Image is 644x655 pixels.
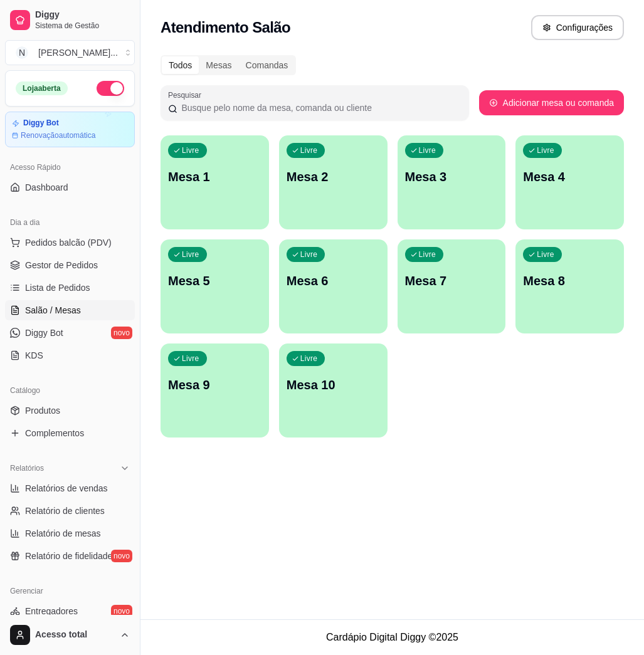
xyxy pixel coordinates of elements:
[523,272,616,290] p: Mesa 8
[25,304,81,317] span: Salão / Mesas
[5,255,135,275] a: Gestor de Pedidos
[5,157,135,177] div: Acesso Rápido
[25,605,78,617] span: Entregadores
[25,404,60,417] span: Produtos
[16,46,28,59] span: N
[5,601,135,621] a: Entregadoresnovo
[38,46,118,59] div: [PERSON_NAME] ...
[5,300,135,320] a: Salão / Mesas
[25,281,90,294] span: Lista de Pedidos
[287,272,380,290] p: Mesa 6
[182,249,199,259] p: Livre
[182,145,199,155] p: Livre
[5,177,135,197] a: Dashboard
[25,259,98,271] span: Gestor de Pedidos
[5,401,135,421] a: Produtos
[25,482,108,495] span: Relatórios de vendas
[5,478,135,498] a: Relatórios de vendas
[10,463,44,473] span: Relatórios
[419,145,436,155] p: Livre
[523,168,616,186] p: Mesa 4
[25,527,101,540] span: Relatório de mesas
[140,619,644,655] footer: Cardápio Digital Diggy © 2025
[405,272,499,290] p: Mesa 7
[23,118,59,128] article: Diggy Bot
[5,212,135,233] div: Dia a dia
[239,56,295,74] div: Comandas
[5,323,135,343] a: Diggy Botnovo
[25,181,68,194] span: Dashboard
[5,5,135,35] a: DiggySistema de Gestão
[5,278,135,298] a: Lista de Pedidos
[515,135,624,229] button: LivreMesa 4
[537,145,554,155] p: Livre
[199,56,238,74] div: Mesas
[287,168,380,186] p: Mesa 2
[5,501,135,521] a: Relatório de clientes
[531,15,624,40] button: Configurações
[25,427,84,439] span: Complementos
[25,505,105,517] span: Relatório de clientes
[5,423,135,443] a: Complementos
[168,272,261,290] p: Mesa 5
[300,249,318,259] p: Livre
[161,135,269,229] button: LivreMesa 1
[161,18,290,38] h2: Atendimento Salão
[5,112,135,147] a: Diggy BotRenovaçãoautomática
[25,236,112,249] span: Pedidos balcão (PDV)
[279,239,388,333] button: LivreMesa 6
[162,56,199,74] div: Todos
[287,376,380,394] p: Mesa 10
[21,130,95,140] article: Renovação automática
[97,81,124,96] button: Alterar Status
[5,380,135,401] div: Catálogo
[35,9,130,21] span: Diggy
[279,343,388,438] button: LivreMesa 10
[168,168,261,186] p: Mesa 1
[25,550,112,562] span: Relatório de fidelidade
[161,343,269,438] button: LivreMesa 9
[5,581,135,601] div: Gerenciar
[300,354,318,364] p: Livre
[537,249,554,259] p: Livre
[5,546,135,566] a: Relatório de fidelidadenovo
[5,345,135,365] a: KDS
[479,90,624,115] button: Adicionar mesa ou comanda
[168,90,206,100] label: Pesquisar
[177,102,461,114] input: Pesquisar
[5,233,135,253] button: Pedidos balcão (PDV)
[182,354,199,364] p: Livre
[5,523,135,543] a: Relatório de mesas
[35,629,115,641] span: Acesso total
[168,376,261,394] p: Mesa 9
[279,135,388,229] button: LivreMesa 2
[5,620,135,650] button: Acesso total
[419,249,436,259] p: Livre
[25,349,43,362] span: KDS
[398,135,506,229] button: LivreMesa 3
[16,81,68,95] div: Loja aberta
[300,145,318,155] p: Livre
[35,21,130,31] span: Sistema de Gestão
[405,168,499,186] p: Mesa 3
[5,40,135,65] button: Select a team
[161,239,269,333] button: LivreMesa 5
[515,239,624,333] button: LivreMesa 8
[398,239,506,333] button: LivreMesa 7
[25,327,63,339] span: Diggy Bot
